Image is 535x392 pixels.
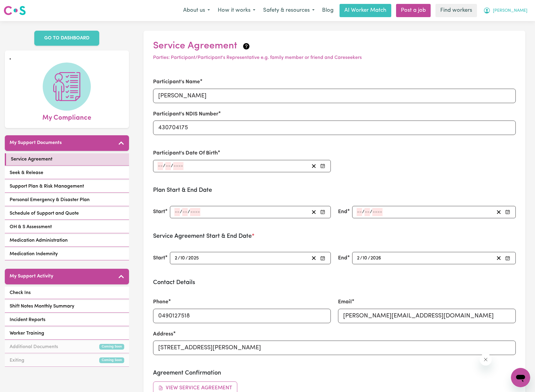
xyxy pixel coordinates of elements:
[158,162,163,170] input: --
[5,180,129,193] a: Support Plan & Risk Management
[372,208,383,216] input: ----
[34,31,99,46] a: GO TO DASHBOARD
[153,208,165,216] label: Start
[153,254,165,262] label: Start
[340,4,391,17] a: AI Worker Match
[5,167,129,179] a: Seek & Release
[42,111,91,123] span: My Compliance
[338,298,352,306] label: Email
[480,354,492,366] iframe: Close message
[368,256,370,261] span: /
[338,208,347,216] label: End
[5,300,129,313] a: Shift Notes Monthly Summary
[435,4,477,17] a: Find workers
[10,330,44,337] span: Worker Training
[179,4,214,17] button: About us
[5,135,129,151] button: My Support Documents
[4,4,36,9] span: Need any help?
[174,254,178,262] input: --
[357,208,362,216] input: --
[171,163,173,169] span: /
[10,303,74,310] span: Shift Notes Monthly Summary
[5,341,129,353] a: Additional DocumentsComing Soon
[360,256,362,261] span: /
[173,162,183,170] input: ----
[99,344,124,350] small: Coming Soon
[5,207,129,220] a: Schedule of Support and Quote
[153,330,173,338] label: Address
[153,149,218,157] label: Participant's Date Of Birth
[188,254,199,262] input: ----
[5,269,129,284] button: My Support Activity
[153,187,516,194] h3: Plan Start & End Date
[11,156,52,163] span: Service Agreement
[357,254,360,262] input: --
[190,208,200,216] input: ----
[5,221,129,233] a: OH & S Assessment
[153,233,516,240] h3: Service Agreement Start & End Date
[153,40,516,52] h2: Service Agreement
[186,256,188,261] span: /
[10,316,45,323] span: Incident Reports
[10,140,62,146] h5: My Support Documents
[165,162,171,170] input: --
[214,4,259,17] button: How it works
[493,8,527,14] span: [PERSON_NAME]
[10,196,90,204] span: Personal Emergency & Disaster Plan
[10,223,52,231] span: OH & S Assessment
[10,237,68,244] span: Medication Administration
[370,254,382,262] input: ----
[479,4,531,17] button: My Account
[5,287,129,299] a: Check Ins
[370,209,372,215] span: /
[4,5,26,16] img: Careseekers logo
[178,256,180,261] span: /
[153,78,200,86] label: Participant's Name
[338,254,347,262] label: End
[10,210,79,217] span: Schedule of Support and Quote
[153,279,516,286] h3: Contact Details
[511,368,530,387] iframe: Button to launch messaging window
[10,63,124,123] a: My Compliance
[396,4,431,17] a: Post a job
[174,208,180,216] input: --
[5,248,129,260] a: Medication Indemnity
[259,4,318,17] button: Safety & resources
[10,183,84,190] span: Support Plan & Risk Management
[188,209,190,215] span: /
[10,289,31,296] span: Check Ins
[153,54,516,61] p: Parties: Participant/Participant's Representative e.g. family member or friend and Careseekers
[5,314,129,326] a: Incident Reports
[182,208,188,216] input: --
[5,153,129,166] a: Service Agreement
[5,234,129,247] a: Medication Administration
[153,110,218,118] label: Participant's NDIS Number
[5,194,129,206] a: Personal Emergency & Disaster Plan
[10,274,53,279] h5: My Support Activity
[10,169,43,176] span: Seek & Release
[180,254,186,262] input: --
[10,250,58,258] span: Medication Indemnity
[10,343,58,351] span: Additional Documents
[4,4,26,17] a: Careseekers logo
[5,354,129,367] a: ExitingComing Soon
[362,209,364,215] span: /
[364,208,370,216] input: --
[99,357,124,363] small: Coming Soon
[5,327,129,340] a: Worker Training
[10,357,24,364] span: Exiting
[180,209,182,215] span: /
[318,4,337,17] a: Blog
[153,369,516,377] h3: Agreement Confirmation
[362,254,368,262] input: --
[153,298,168,306] label: Phone
[163,163,165,169] span: /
